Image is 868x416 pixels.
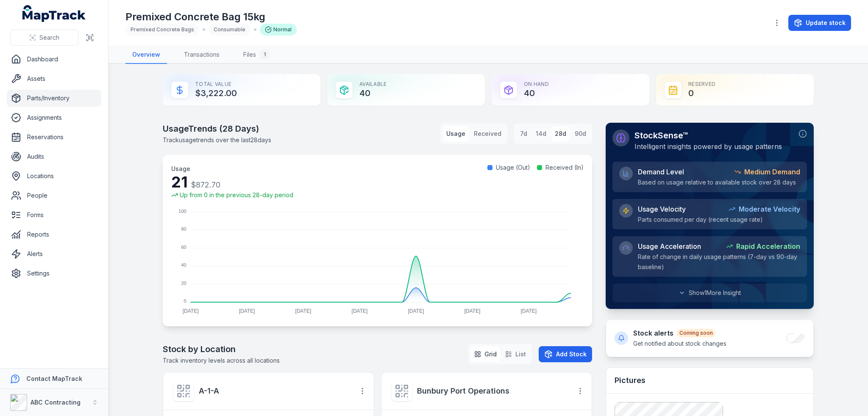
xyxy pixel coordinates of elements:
span: Received (In) [545,163,584,172]
h4: Stock alerts [633,328,726,338]
strong: Medium Demand [744,167,800,177]
a: Forms [7,207,101,223]
button: Grid [471,347,500,362]
tspan: [DATE] [352,308,368,314]
span: Based on usage relative to available stock over 28 days [638,179,796,186]
span: Get notified about stock changes [633,340,726,347]
tspan: 20 [181,281,186,286]
button: 90d [571,126,590,141]
a: Audits [7,148,101,165]
span: Track inventory levels across all locations [163,357,280,364]
span: Usage [171,165,190,172]
button: Add Stock [539,346,592,362]
tspan: 60 [181,245,186,250]
div: 1 [259,50,270,60]
a: MapTrack [22,5,86,22]
h1: Premixed Concrete Bag 15kg [125,10,297,24]
strong: Moderate Velocity [739,204,800,214]
span: Up from 0 in the previous 28-day period [180,191,293,199]
span: Show 1 More Insight [689,289,741,297]
span: Parts consumed per day (recent usage rate) [638,216,763,223]
a: Overview [125,46,167,64]
a: Reservations [7,129,101,146]
div: 21 [171,174,293,191]
tspan: 0 [184,298,186,303]
tspan: 40 [181,262,186,267]
button: 28d [551,126,570,141]
strong: Rapid Acceleration [736,241,800,251]
span: $872.70 [191,180,220,189]
button: 14d [532,126,550,141]
tspan: [DATE] [295,308,312,314]
h2: Stock by Location [163,343,280,355]
a: A-1-A [199,385,348,397]
span: Premixed Concrete Bags [131,26,194,33]
button: Usage [443,126,469,141]
a: People [7,187,101,204]
tspan: [DATE] [183,308,199,314]
tspan: 80 [181,226,186,231]
span: Demand Level [638,167,684,177]
button: Show1More Insight [612,284,807,302]
button: Update stock [788,15,851,31]
a: Bunbury Port Operations [417,385,566,397]
div: Consumable [209,24,250,36]
span: Intelligent insights powered by usage patterns [634,142,782,151]
span: Usage (Out) [496,163,530,172]
a: Transactions [177,46,226,64]
h2: StockSense™ [634,129,782,141]
tspan: [DATE] [520,308,537,314]
tspan: 100 [178,209,186,214]
a: Alerts [7,245,101,262]
a: Locations [7,168,101,185]
a: Settings [7,265,101,282]
span: Track usage trends over the last 28 days [163,136,271,143]
span: Usage Velocity [638,204,686,214]
a: Files1 [236,46,276,64]
a: Reports [7,226,101,243]
span: Search [39,33,59,42]
span: Rate of change in daily usage patterns (7-day vs 90-day baseline) [638,253,797,270]
button: 7d [517,126,531,141]
a: Parts/Inventory [7,90,101,107]
span: Usage Acceleration [638,241,701,251]
button: Search [10,30,78,46]
a: Dashboard [7,51,101,68]
strong: ABC Contracting [31,399,81,406]
h2: Usage Trends ( 28 Days) [163,123,271,135]
a: Assets [7,70,101,87]
button: Received [470,126,505,141]
button: List [502,347,529,362]
tspan: [DATE] [408,308,424,314]
h3: Pictures [615,375,645,386]
tspan: [DATE] [239,308,255,314]
a: Assignments [7,109,101,126]
tspan: [DATE] [464,308,480,314]
div: Coming soon [677,329,715,337]
div: Normal [260,24,297,36]
strong: Contact MapTrack [26,375,82,382]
